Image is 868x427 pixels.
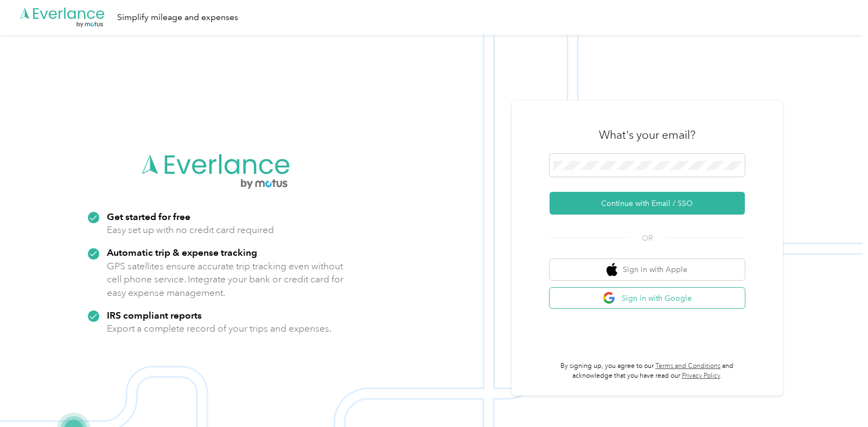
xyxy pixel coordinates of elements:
button: apple logoSign in with Apple [550,259,745,280]
strong: Automatic trip & expense tracking [107,247,257,258]
button: Continue with Email / SSO [550,192,745,215]
strong: IRS compliant reports [107,309,202,321]
a: Privacy Policy [682,372,720,380]
div: Simplify mileage and expenses [117,11,238,24]
img: apple logo [607,263,617,276]
p: Export a complete record of your trips and expenses. [107,322,331,335]
p: GPS satellites ensure accurate trip tracking even without cell phone service. Integrate your bank... [107,260,344,300]
p: Easy set up with no credit card required [107,223,274,237]
strong: Get started for free [107,211,190,222]
p: By signing up, you agree to our and acknowledge that you have read our . [550,361,745,380]
h3: What's your email? [599,127,695,143]
a: Terms and Conditions [655,362,720,370]
span: OR [628,232,666,244]
img: google logo [603,292,616,305]
button: google logoSign in with Google [550,288,745,309]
